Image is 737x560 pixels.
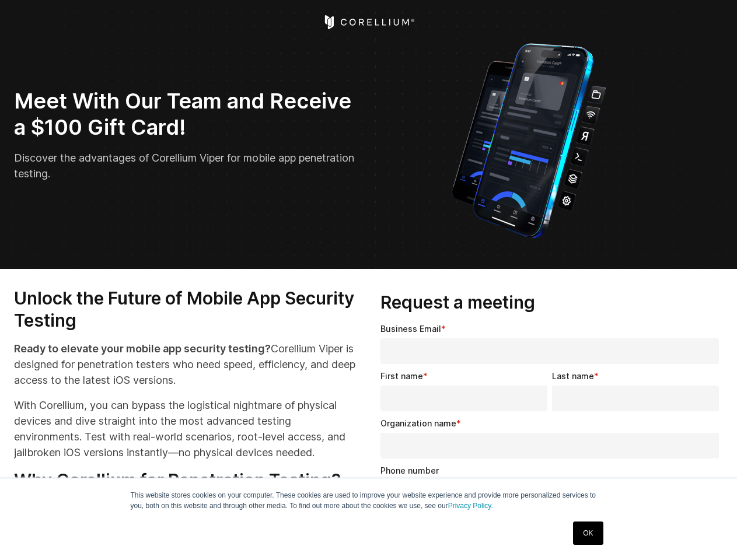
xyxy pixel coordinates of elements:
[380,418,456,428] span: Organization name
[14,397,357,460] p: With Corellium, you can bypass the logistical nightmare of physical devices and dive straight int...
[441,37,617,241] img: Corellium_VIPER_Hero_1_1x
[14,288,357,331] h3: Unlock the Future of Mobile App Security Testing
[380,466,439,475] span: Phone number
[573,521,603,545] a: OK
[14,470,357,492] h3: Why Corellium for Penetration Testing?
[380,371,423,381] span: First name
[131,490,607,511] p: This website stores cookies on your computer. These cookies are used to improve your website expe...
[380,324,441,334] span: Business Email
[14,342,271,355] strong: Ready to elevate your mobile app security testing?
[14,88,361,141] h2: Meet With Our Team and Receive a $100 Gift Card!
[322,15,415,29] a: Corellium Home
[448,502,493,510] a: Privacy Policy.
[380,292,724,314] h3: Request a meeting
[14,341,357,388] p: Corellium Viper is designed for penetration testers who need speed, efficiency, and deep access t...
[552,371,594,381] span: Last name
[14,152,354,180] span: Discover the advantages of Corellium Viper for mobile app penetration testing.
